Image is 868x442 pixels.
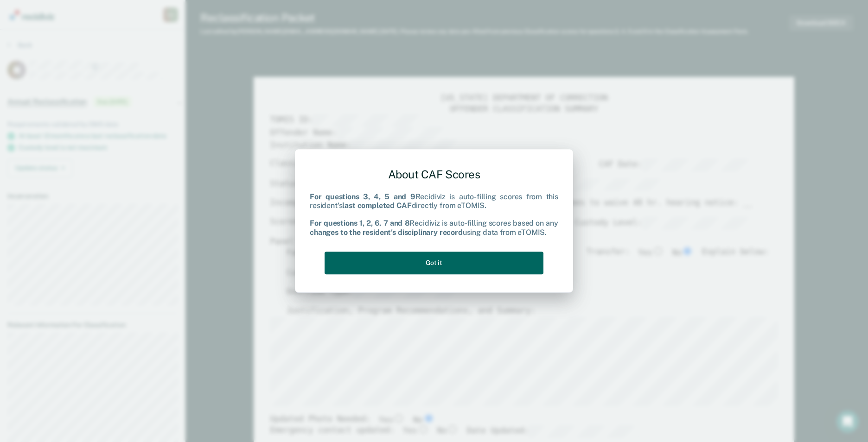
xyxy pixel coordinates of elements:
b: For questions 3, 4, 5 and 9 [310,192,415,201]
b: changes to the resident's disciplinary record [310,228,463,237]
b: For questions 1, 2, 6, 7 and 8 [310,219,409,228]
div: About CAF Scores [310,160,558,189]
div: Recidiviz is auto-filling scores from this resident's directly from eTOMIS. Recidiviz is auto-fil... [310,192,558,237]
b: last completed CAF [342,201,411,210]
button: Got it [325,252,543,274]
